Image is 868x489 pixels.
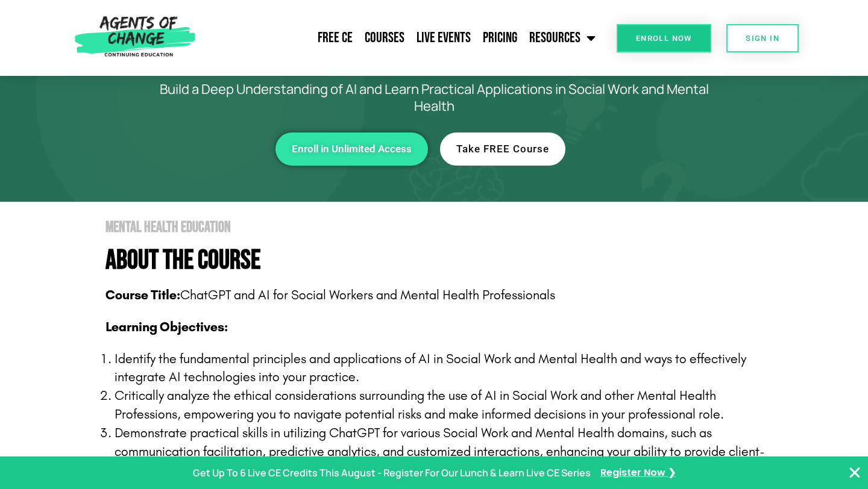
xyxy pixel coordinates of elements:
[105,220,778,235] h2: Mental Health Education
[115,350,778,387] p: Identify the fundamental principles and applications of AI in Social Work and Mental Health and w...
[617,24,711,52] a: Enroll Now
[410,23,477,53] a: Live Events
[848,466,862,480] button: Close Banner
[726,24,799,52] a: SIGN IN
[115,424,778,479] p: Demonstrate practical skills in utilizing ChatGPT for various Social Work and Mental Health domai...
[292,144,412,154] span: Enroll in Unlimited Access
[746,34,779,42] span: SIGN IN
[359,23,410,53] a: Courses
[105,319,228,335] b: Learning Objectives:
[523,23,602,53] a: Resources
[201,23,602,53] nav: Menu
[600,464,676,482] a: Register Now ❯
[105,286,778,305] p: ChatGPT and AI for Social Workers and Mental Health Professionals
[193,464,591,482] p: Get Up To 6 Live CE Credits This August - Register For Our Lunch & Learn Live CE Series
[636,34,692,42] span: Enroll Now
[312,23,359,53] a: Free CE
[456,144,549,154] span: Take FREE Course
[477,23,523,53] a: Pricing
[440,132,565,166] a: Take FREE Course
[115,387,778,424] p: Critically analyze the ethical considerations surrounding the use of AI in Social Work and other ...
[105,247,778,274] h4: About The Course
[139,81,729,114] p: Build a Deep Understanding of AI and Learn Practical Applications in Social Work and Mental Health
[105,287,180,303] b: Course Title:
[275,132,428,166] a: Enroll in Unlimited Access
